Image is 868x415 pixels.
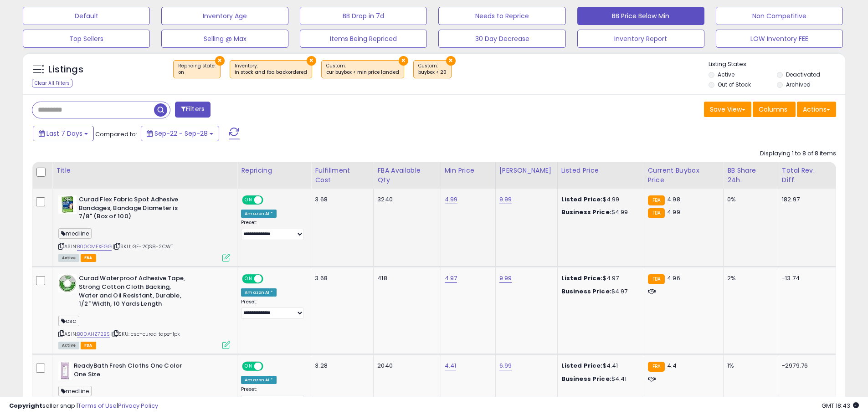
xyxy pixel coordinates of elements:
button: BB Price Below Min [577,7,704,25]
div: Total Rev. Diff. [782,166,832,185]
b: Listed Price: [561,195,603,204]
strong: Copyright [9,401,42,410]
button: Filters [175,102,211,118]
button: × [307,56,316,66]
small: FBA [648,208,665,218]
button: Sep-22 - Sep-28 [141,126,219,141]
label: Archived [786,81,811,88]
div: 3.68 [315,195,366,204]
button: Inventory Age [161,7,288,25]
span: medline [58,386,92,396]
button: × [215,56,225,66]
b: Listed Price: [561,274,603,282]
div: 2040 [377,362,433,370]
span: | SKU: GF-2QS8-2CWT [113,243,173,250]
span: FBA [81,254,96,262]
b: Curad Flex Fabric Spot Adhesive Bandages, Bandage Diameter is 7/8" (Box of 100) [79,195,190,223]
span: Custom: [418,62,447,76]
b: ReadyBath Fresh Cloths One Color One Size [74,362,185,381]
button: Non Competitive [716,7,843,25]
span: Repricing state : [178,62,216,76]
span: All listings currently available for purchase on Amazon [58,342,79,349]
span: 4.96 [667,274,680,282]
div: cur buybox < min price landed [326,69,399,76]
div: in stock and fba backordered [235,69,307,76]
a: B00OMFXEGG [77,243,112,251]
span: ON [243,196,254,204]
small: FBA [648,274,665,284]
a: B00AHZ72BS [77,330,110,338]
label: Active [718,71,734,78]
span: FBA [81,342,96,349]
div: Clear All Filters [32,79,72,87]
div: $4.99 [561,195,637,204]
span: Custom: [326,62,399,76]
img: 5155oPGvGXL._SL40_.jpg [58,195,77,214]
a: Terms of Use [78,401,117,410]
div: Preset: [241,220,304,240]
div: $4.41 [561,362,637,370]
div: Preset: [241,386,304,407]
p: Listing States: [709,60,845,69]
b: Business Price: [561,208,611,216]
span: ON [243,363,254,370]
button: Actions [797,102,836,117]
div: Title [56,166,233,175]
small: FBA [648,362,665,372]
div: 3.68 [315,274,366,282]
div: 182.97 [782,195,829,204]
button: Last 7 Days [33,126,94,141]
div: 2% [727,274,771,282]
span: Columns [759,105,787,114]
button: Top Sellers [23,30,150,48]
div: BB Share 24h. [727,166,774,185]
h5: Listings [48,63,83,76]
button: BB Drop in 7d [300,7,427,25]
span: medline [58,228,92,239]
b: Listed Price: [561,361,603,370]
div: ASIN: [58,274,230,348]
a: 4.99 [445,195,458,204]
label: Deactivated [786,71,820,78]
div: Amazon AI * [241,210,277,218]
button: Columns [753,102,796,117]
button: Items Being Repriced [300,30,427,48]
div: Amazon AI * [241,288,277,297]
button: 30 Day Decrease [438,30,565,48]
img: 41kzFOGfOtL._SL40_.jpg [58,274,77,292]
div: $4.97 [561,287,637,296]
div: buybox < 20 [418,69,447,76]
a: 4.41 [445,361,457,370]
div: -13.74 [782,274,829,282]
div: Current Buybox Price [648,166,719,185]
button: × [399,56,408,66]
div: ASIN: [58,195,230,261]
a: 4.97 [445,274,457,283]
b: Curad Waterproof Adhesive Tape, Strong Cotton Cloth Backing, Water and Oil Resistant, Durable, 1/... [79,274,190,310]
button: Save View [704,102,751,117]
div: Amazon AI * [241,376,277,384]
span: csc [58,316,79,326]
div: Listed Price [561,166,640,175]
button: LOW Inventory FEE [716,30,843,48]
div: Displaying 1 to 8 of 8 items [760,149,836,158]
span: | SKU: csc-curad tape-1pk [111,330,180,338]
button: Selling @ Max [161,30,288,48]
span: All listings currently available for purchase on Amazon [58,254,79,262]
span: OFF [262,196,277,204]
div: Repricing [241,166,307,175]
label: Out of Stock [718,81,751,88]
span: Compared to: [95,130,137,138]
small: FBA [648,195,665,205]
span: OFF [262,275,277,283]
div: Min Price [445,166,492,175]
span: ON [243,275,254,283]
span: Inventory : [235,62,307,76]
div: Fulfillment Cost [315,166,370,185]
div: 3.28 [315,362,366,370]
span: Sep-22 - Sep-28 [154,129,208,138]
div: [PERSON_NAME] [499,166,554,175]
span: 4.4 [667,361,677,370]
div: FBA Available Qty [377,166,437,185]
div: seller snap | | [9,402,158,410]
